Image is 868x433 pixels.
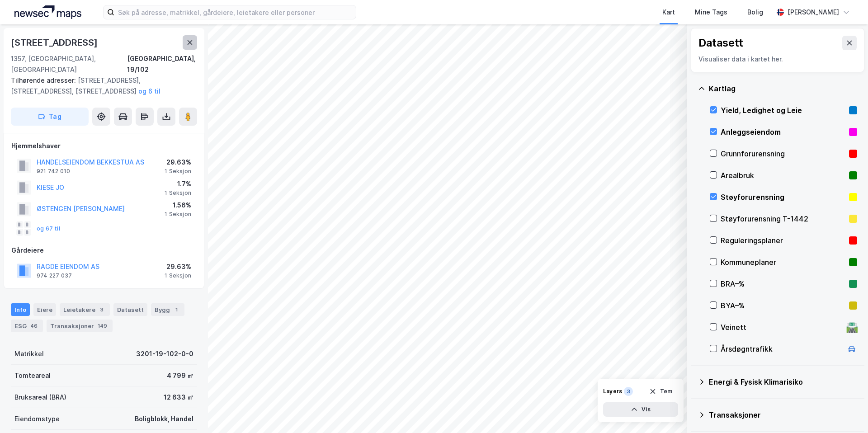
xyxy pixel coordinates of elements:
[823,390,868,433] div: Kontrollprogram for chat
[698,54,857,65] div: Visualiser data i kartet her.
[709,409,857,420] div: Transaksjoner
[14,348,44,359] div: Matrikkel
[721,148,845,159] div: Grunnforurensning
[11,303,30,316] div: Info
[14,370,51,381] div: Tomteareal
[662,7,675,18] div: Kart
[165,168,191,175] div: 1 Seksjon
[165,211,191,218] div: 1 Seksjon
[698,36,743,50] div: Datasett
[11,35,99,50] div: [STREET_ADDRESS]
[47,320,113,332] div: Transaksjoner
[167,370,193,381] div: 4 799 ㎡
[113,303,147,316] div: Datasett
[11,245,197,256] div: Gårdeiere
[11,76,78,84] span: Tilhørende adresser:
[603,402,678,417] button: Vis
[721,344,843,354] div: Årsdøgntrafikk
[11,53,127,75] div: 1357, [GEOGRAPHIC_DATA], [GEOGRAPHIC_DATA]
[96,321,109,330] div: 149
[165,157,191,168] div: 29.63%
[721,300,845,311] div: BYA–%
[721,127,845,137] div: Anleggseiendom
[624,387,633,396] div: 3
[721,257,845,268] div: Kommuneplaner
[127,53,197,75] div: [GEOGRAPHIC_DATA], 19/102
[136,348,193,359] div: 3201-19-102-0-0
[33,303,56,316] div: Eiere
[60,303,110,316] div: Leietakere
[721,192,845,202] div: Støyforurensning
[721,213,845,224] div: Støyforurensning T-1442
[603,388,622,395] div: Layers
[11,320,43,332] div: ESG
[709,83,857,94] div: Kartlag
[14,392,66,403] div: Bruksareal (BRA)
[747,7,763,18] div: Bolig
[709,377,857,387] div: Energi & Fysisk Klimarisiko
[165,179,191,189] div: 1.7%
[135,414,193,424] div: Boligblokk, Handel
[164,392,193,403] div: 12 633 ㎡
[165,200,191,211] div: 1.56%
[11,141,197,151] div: Hjemmelshaver
[788,7,839,18] div: [PERSON_NAME]
[721,170,845,181] div: Arealbruk
[165,272,191,279] div: 1 Seksjon
[165,189,191,197] div: 1 Seksjon
[37,272,72,279] div: 974 227 037
[721,322,843,333] div: Veinett
[151,303,184,316] div: Bygg
[172,305,181,314] div: 1
[97,305,106,314] div: 3
[37,168,70,175] div: 921 742 010
[823,390,868,433] iframe: Chat Widget
[14,414,60,424] div: Eiendomstype
[28,321,39,330] div: 46
[14,5,81,19] img: logo.a4113a55bc3d86da70a041830d287a7e.svg
[721,105,845,116] div: Yield, Ledighet og Leie
[695,7,727,18] div: Mine Tags
[721,278,845,289] div: BRA–%
[114,5,356,19] input: Søk på adresse, matrikkel, gårdeiere, leietakere eller personer
[721,235,845,246] div: Reguleringsplaner
[846,321,858,333] div: 🛣️
[165,261,191,272] div: 29.63%
[11,108,89,126] button: Tag
[643,384,678,399] button: Tøm
[11,75,190,97] div: [STREET_ADDRESS], [STREET_ADDRESS], [STREET_ADDRESS]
